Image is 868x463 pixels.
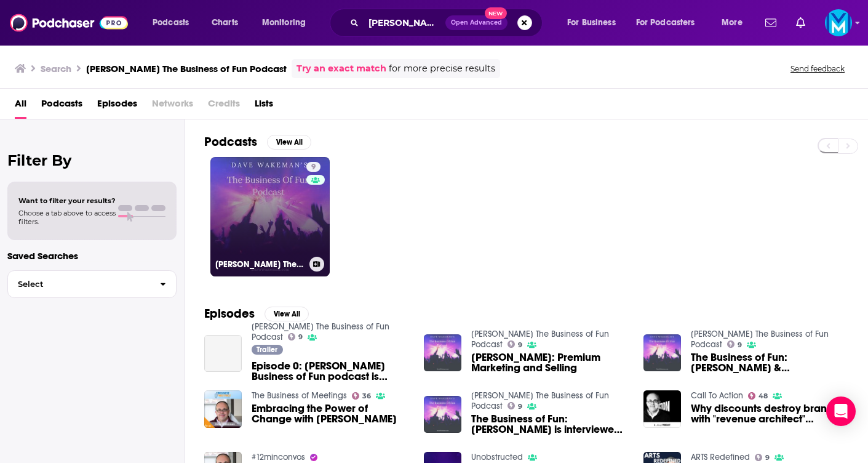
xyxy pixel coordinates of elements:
a: Try an exact match [297,62,386,76]
a: 9 [508,402,523,409]
h2: Episodes [204,306,255,321]
h3: Search [41,63,71,74]
span: 9 [298,334,303,340]
a: Show notifications dropdown [791,12,810,33]
span: Monitoring [262,14,306,31]
button: Send feedback [787,63,848,74]
span: For Business [567,14,616,31]
a: 36 [352,392,372,400]
span: 48 [759,393,768,399]
span: The Business of Fun: [PERSON_NAME] & [MEDICAL_DATA] [691,352,848,373]
a: 48 [748,392,768,400]
span: 9 [738,342,742,348]
span: Choose a tab above to access filters. [18,209,116,226]
h2: Filter By [7,151,177,169]
span: Podcasts [153,14,189,31]
div: Open Intercom Messenger [826,397,856,426]
a: 9 [508,340,523,348]
h3: [PERSON_NAME] The Business of Fun Podcast [215,259,305,270]
a: Embracing the Power of Change with Dave Wakeman [252,403,409,424]
span: Open Advanced [451,20,502,26]
a: The Business of Fun: Dave is interviewed by Eric Fuller for Rescue Meet [471,414,629,435]
a: All [15,94,26,119]
span: Logged in as katepacholek [825,9,852,36]
a: Dave Wakeman's The Business of Fun Podcast [471,390,609,411]
a: 9[PERSON_NAME] The Business of Fun Podcast [210,157,330,276]
span: Select [8,280,150,288]
button: Open AdvancedNew [445,15,508,30]
span: 9 [518,342,522,348]
span: Why discounts destroy brands with "revenue architect" [PERSON_NAME] [691,403,848,424]
span: 9 [765,455,770,461]
a: Show notifications dropdown [760,12,781,33]
a: Charts [204,13,245,33]
span: New [485,7,507,19]
span: 36 [362,393,371,399]
img: The Business of Fun: Dave is interviewed by Eric Fuller for Rescue Meet [424,396,461,433]
a: #12minconvos [252,452,305,462]
a: The Business of Fun: Dave & Covid-19 [691,352,848,373]
div: Search podcasts, credits, & more... [341,9,554,37]
a: 9 [727,340,743,348]
span: More [722,14,743,31]
button: View All [267,135,311,150]
a: 9 [755,454,770,461]
img: Dave Wakeman: Premium Marketing and Selling [424,334,461,372]
img: Embracing the Power of Change with Dave Wakeman [204,390,242,428]
a: Call To Action [691,390,743,401]
a: 9 [288,333,303,340]
a: Why discounts destroy brands with "revenue architect" Dave Wakeman [691,403,848,424]
span: Networks [152,94,193,119]
a: Podcasts [41,94,82,119]
button: open menu [559,13,631,33]
a: Dave Wakeman's The Business of Fun Podcast [471,329,609,350]
span: for more precise results [389,62,495,76]
a: Dave Wakeman: Premium Marketing and Selling [471,352,629,373]
img: User Profile [825,9,852,36]
span: Want to filter your results? [18,196,116,205]
a: Dave Wakeman's The Business of Fun Podcast [691,329,829,350]
h2: Podcasts [204,134,257,150]
span: 9 [518,404,522,409]
a: EpisodesView All [204,306,309,321]
input: Search podcasts, credits, & more... [364,13,445,33]
button: open menu [253,13,322,33]
h3: [PERSON_NAME] The Business of Fun Podcast [86,63,287,74]
img: The Business of Fun: Dave & Covid-19 [643,334,681,372]
a: Lists [255,94,273,119]
img: Podchaser - Follow, Share and Rate Podcasts [10,11,128,34]
span: Charts [212,14,238,31]
a: ARTS Redefined [691,452,750,462]
button: Show profile menu [825,9,852,36]
span: 9 [311,161,316,174]
button: open menu [144,13,205,33]
a: The Business of Meetings [252,390,347,401]
img: Why discounts destroy brands with "revenue architect" Dave Wakeman [643,390,681,428]
span: The Business of Fun: [PERSON_NAME] is interviewed by [PERSON_NAME] for Rescue Meet [471,414,629,435]
a: Dave Wakeman's The Business of Fun Podcast [252,321,389,342]
a: Episode 0: Dave Wakeman's Business of Fun podcast is coming [204,335,242,372]
a: 9 [306,162,321,172]
a: Unobstructed [471,452,523,462]
span: [PERSON_NAME]: Premium Marketing and Selling [471,352,629,373]
span: Episode 0: [PERSON_NAME] Business of Fun podcast is coming [252,361,409,382]
a: PodcastsView All [204,134,311,150]
span: Credits [208,94,240,119]
button: Select [7,270,177,298]
span: Embracing the Power of Change with [PERSON_NAME] [252,403,409,424]
a: Episodes [97,94,137,119]
span: For Podcasters [636,14,695,31]
p: Saved Searches [7,250,177,262]
button: open menu [713,13,758,33]
a: Episode 0: Dave Wakeman's Business of Fun podcast is coming [252,361,409,382]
